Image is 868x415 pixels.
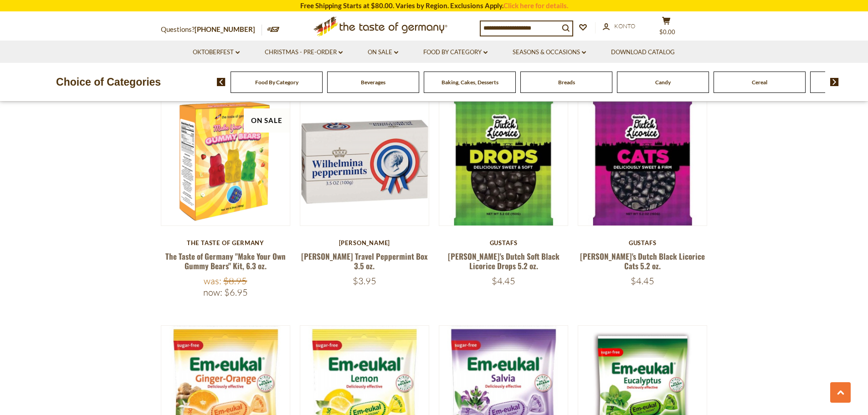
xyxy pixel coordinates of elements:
[301,251,428,272] a: [PERSON_NAME] Travel Peppermint Box 3.5 oz.
[830,78,839,86] img: next arrow
[265,47,343,57] a: Christmas - PRE-ORDER
[614,22,635,30] span: Konto
[255,79,298,86] a: Food By Category
[558,79,575,86] a: Breads
[423,47,488,57] a: Food By Category
[353,275,376,287] span: $3.95
[578,239,708,246] div: Gustafs
[161,239,291,246] div: The Taste of Germany
[439,239,569,246] div: Gustafs
[361,79,385,86] a: Beverages
[580,251,705,272] a: [PERSON_NAME]'s Dutch Black Licorice Cats 5.2 oz.
[161,97,290,226] img: The Taste of Germany "Make Your Own Gummy Bears" Kit, 6.3 oz.
[659,28,675,36] span: $0.00
[165,251,286,272] a: The Taste of Germany "Make Your Own Gummy Bears" Kit, 6.3 oz.
[448,251,560,272] a: [PERSON_NAME]'s Dutch Soft Black Licorice Drops 5.2 oz.
[492,275,515,287] span: $4.45
[223,275,247,287] span: $8.95
[442,79,498,86] a: Baking, Cakes, Desserts
[161,24,262,36] p: Questions?
[513,47,586,57] a: Seasons & Occasions
[368,47,398,57] a: On Sale
[224,287,248,298] span: $6.95
[611,47,675,57] a: Download Catalog
[217,78,226,86] img: previous arrow
[204,275,221,287] label: Was:
[195,25,255,33] a: [PHONE_NUMBER]
[655,79,671,86] a: Candy
[653,16,680,39] button: $0.00
[752,79,767,86] a: Cereal
[631,275,654,287] span: $4.45
[300,97,429,226] img: Wilhelmina Travel Peppermint Box 3.5 oz.
[203,287,222,298] label: Now:
[578,97,707,226] img: Gustaf
[603,21,635,31] a: Konto
[439,97,568,226] img: Gustaf
[503,1,568,10] a: Click here for details.
[300,239,430,246] div: [PERSON_NAME]
[193,47,240,57] a: Oktoberfest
